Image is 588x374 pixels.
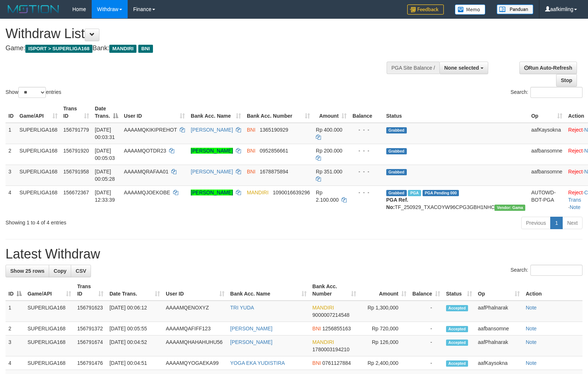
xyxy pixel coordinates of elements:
[409,356,443,370] td: -
[444,65,479,71] span: None selected
[247,127,255,133] span: BNI
[54,268,66,274] span: Copy
[260,169,288,175] span: Copy 1678875894 to clipboard
[310,280,359,301] th: Bank Acc. Number: activate to sort column ascending
[230,339,273,345] a: [PERSON_NAME]
[188,102,244,123] th: Bank Acc. Name: activate to sort column ascending
[528,165,565,186] td: aafbansomne
[316,127,342,133] span: Rp 400.000
[92,102,121,123] th: Date Trans.: activate to sort column descending
[316,190,339,203] span: Rp 2.100.000
[359,322,409,335] td: Rp 720,000
[443,280,475,301] th: Status: activate to sort column ascending
[95,127,115,140] span: [DATE] 00:03:31
[568,127,583,133] a: Reject
[568,190,583,195] a: Reject
[25,301,74,322] td: SUPERLIGA168
[247,148,255,154] span: BNI
[446,360,468,367] span: Accepted
[386,190,407,196] span: Grabbed
[313,102,350,123] th: Amount: activate to sort column ascending
[121,102,188,123] th: User ID: activate to sort column ascending
[526,326,537,331] a: Note
[163,356,227,370] td: AAAAMQYOGAEKA99
[386,127,407,133] span: Grabbed
[423,190,459,196] span: PGA Pending
[163,322,227,335] td: AAAAMQAFIFF123
[556,74,577,87] a: Stop
[6,247,582,261] h1: Latest Withdraw
[550,217,563,229] a: 1
[25,45,92,53] span: ISPORT > SUPERLIGA168
[109,45,136,53] span: MANDIRI
[6,216,240,226] div: Showing 1 to 4 of 4 entries
[95,169,115,182] span: [DATE] 00:05:28
[528,144,565,165] td: aafbansomne
[63,148,89,154] span: 156791920
[475,301,523,322] td: aafPhalnarak
[227,280,310,301] th: Bank Acc. Name: activate to sort column ascending
[6,45,385,52] h4: Game: Bank:
[6,4,61,15] img: MOTION_logo.png
[260,127,288,133] span: Copy 1365190929 to clipboard
[562,217,582,229] a: Next
[519,62,577,74] a: Run Auto-Refresh
[316,148,342,154] span: Rp 200.000
[475,335,523,356] td: aafPhalnarak
[106,356,163,370] td: [DATE] 00:04:51
[497,4,533,14] img: panduan.png
[74,301,106,322] td: 156791623
[6,301,25,322] td: 1
[74,280,106,301] th: Trans ID: activate to sort column ascending
[353,147,380,154] div: - - -
[494,205,525,211] span: Vendor URL: https://trx31.1velocity.biz
[63,127,89,133] span: 156791779
[386,169,407,175] span: Grabbed
[353,189,380,196] div: - - -
[439,62,488,74] button: None selected
[163,280,227,301] th: User ID: activate to sort column ascending
[455,4,486,15] img: Button%20Memo.svg
[25,280,74,301] th: Game/API: activate to sort column ascending
[18,87,46,98] select: Showentries
[25,335,74,356] td: SUPERLIGA168
[230,305,254,311] a: TRI YUDA
[74,335,106,356] td: 156791674
[386,148,407,154] span: Grabbed
[138,45,153,53] span: BNI
[570,204,581,210] a: Note
[446,305,468,311] span: Accepted
[475,280,523,301] th: Op: activate to sort column ascending
[260,148,288,154] span: Copy 0952856661 to clipboard
[409,301,443,322] td: -
[61,102,92,123] th: Trans ID: activate to sort column ascending
[322,360,351,366] span: Copy 0761127884 to clipboard
[74,322,106,335] td: 156791372
[6,165,17,186] td: 3
[247,190,269,195] span: MANDIRI
[163,301,227,322] td: AAAAMQENOXYZ
[353,126,380,133] div: - - -
[95,190,115,203] span: [DATE] 12:33:39
[353,168,380,175] div: - - -
[230,360,285,366] a: YOGA EKA YUDISTIRA
[313,360,321,366] span: BNI
[63,190,89,195] span: 156672367
[313,326,321,331] span: BNI
[247,169,255,175] span: BNI
[528,123,565,144] td: aafKaysokna
[530,265,582,276] input: Search:
[191,127,233,133] a: [PERSON_NAME]
[25,356,74,370] td: SUPERLIGA168
[63,169,89,175] span: 156791958
[6,335,25,356] td: 3
[124,148,166,154] span: AAAAMQOTDR23
[568,169,583,175] a: Reject
[313,312,350,318] span: Copy 9000007214548 to clipboard
[6,322,25,335] td: 2
[526,360,537,366] a: Note
[95,148,115,161] span: [DATE] 00:05:03
[124,190,170,195] span: AAAAMQJOEKOBE
[359,335,409,356] td: Rp 126,000
[313,346,350,352] span: Copy 1780003194210 to clipboard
